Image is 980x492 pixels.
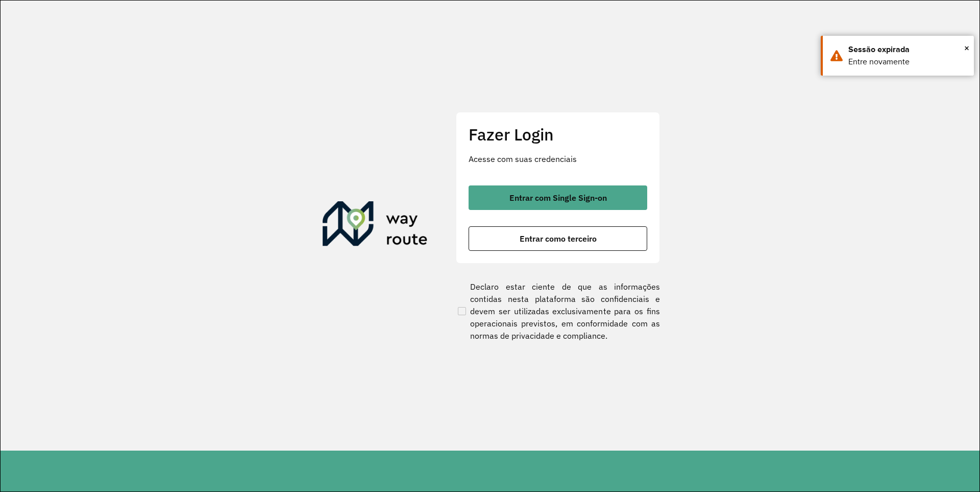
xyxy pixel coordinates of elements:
[520,235,597,243] span: Entrar como terceiro
[848,56,966,68] div: Entre novamente
[964,40,969,56] span: ×
[848,43,966,56] div: Sessão expirada
[456,280,660,342] label: Declaro estar ciente de que as informações contidas nesta plataforma são confidenciais e devem se...
[469,125,647,144] h2: Fazer Login
[469,226,647,251] button: button
[323,201,428,250] img: Roteirizador AmbevTech
[509,194,607,202] span: Entrar com Single Sign-on
[964,40,969,56] button: Close
[469,153,647,165] p: Acesse com suas credenciais
[469,185,647,210] button: button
